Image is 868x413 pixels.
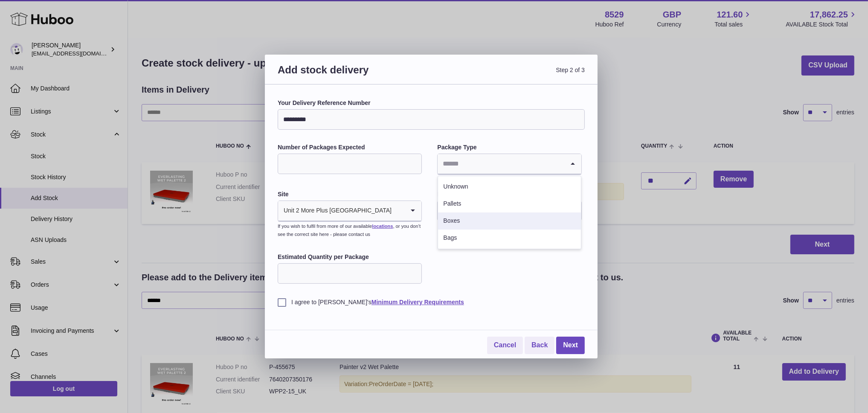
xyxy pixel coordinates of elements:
a: locations [372,224,393,229]
label: I agree to [PERSON_NAME]'s [278,298,585,306]
a: Cancel [487,337,523,354]
a: Minimum Delivery Requirements [372,299,464,305]
label: Estimated Quantity per Package [278,253,422,261]
label: Number of Packages Expected [278,143,422,151]
label: Package Type [437,143,581,151]
span: Step 2 of 3 [431,63,585,87]
li: Unknown [438,178,581,195]
div: Search for option [278,201,421,221]
span: Unit 2 More Plus [GEOGRAPHIC_DATA] [278,201,392,221]
li: Boxes [438,212,581,230]
li: Pallets [438,195,581,212]
h3: Add stock delivery [278,63,431,87]
small: If you wish to fulfil from more of our available , or you don’t see the correct site here - pleas... [278,224,421,237]
label: Expected Delivery Date [437,190,581,198]
label: Your Delivery Reference Number [278,99,585,107]
input: Search for option [438,154,564,174]
label: Site [278,190,422,198]
a: Next [556,337,585,354]
div: Search for option [438,154,581,175]
input: Search for option [392,201,404,221]
li: Bags [438,230,581,247]
a: Back [525,337,554,354]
